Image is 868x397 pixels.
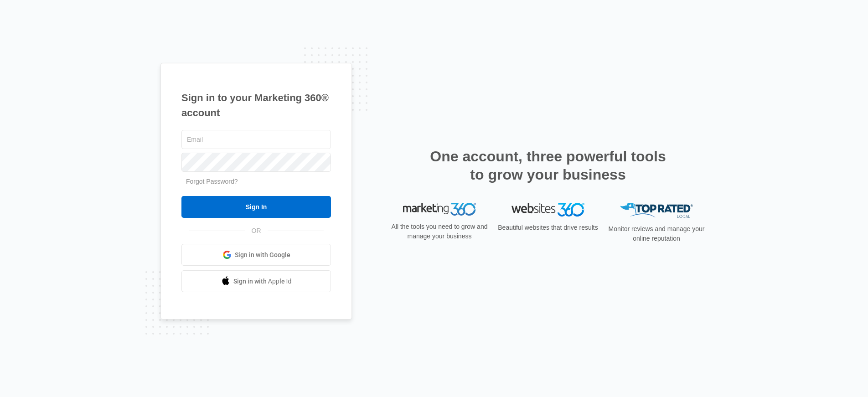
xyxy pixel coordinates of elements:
[620,203,693,218] img: Top Rated Local
[181,244,331,266] a: Sign in with Google
[181,196,331,218] input: Sign In
[181,90,331,120] h1: Sign in to your Marketing 360® account
[245,226,268,236] span: OR
[233,277,292,286] span: Sign in with Apple Id
[388,222,491,241] p: All the tools you need to grow and manage your business
[181,130,331,149] input: Email
[186,178,238,185] a: Forgot Password?
[497,223,599,232] p: Beautiful websites that drive results
[427,147,669,184] h2: One account, three powerful tools to grow your business
[181,270,331,292] a: Sign in with Apple Id
[235,250,290,260] span: Sign in with Google
[605,224,708,243] p: Monitor reviews and manage your online reputation
[511,203,584,216] img: Websites 360
[403,203,476,216] img: Marketing 360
